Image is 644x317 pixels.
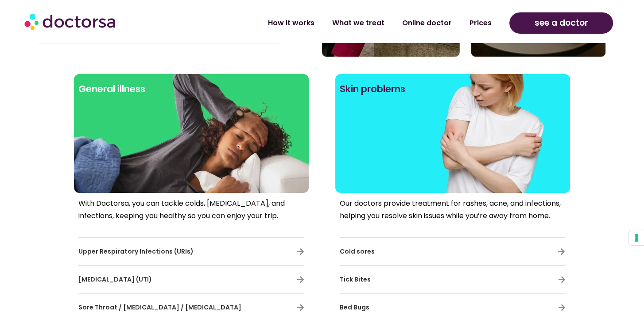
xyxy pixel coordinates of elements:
[78,247,194,256] span: Upper Respiratory Infections (URIs)
[509,12,613,34] a: see a doctor
[78,197,304,222] p: With Doctorsa, you can tackle colds, [MEDICAL_DATA], and infections, keeping you healthy so you c...
[629,230,644,245] button: Your consent preferences for tracking technologies
[323,13,393,33] a: What we treat
[259,13,323,33] a: How it works
[171,13,500,33] nav: Menu
[340,247,375,256] span: Cold sores
[78,78,304,100] h2: General illness
[340,78,566,100] h2: Skin problems
[535,16,588,30] span: see a doctor
[340,275,371,284] span: Tick Bites
[393,13,461,33] a: Online doctor
[340,197,566,222] p: Our doctors provide treatment for rashes, acne, and infections, helping you resolve skin issues w...
[78,303,241,312] span: Sore Throat / [MEDICAL_DATA] / [MEDICAL_DATA]
[461,13,500,33] a: Prices
[78,275,152,284] span: [MEDICAL_DATA] (UTI)
[340,303,369,312] span: Bed Bugs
